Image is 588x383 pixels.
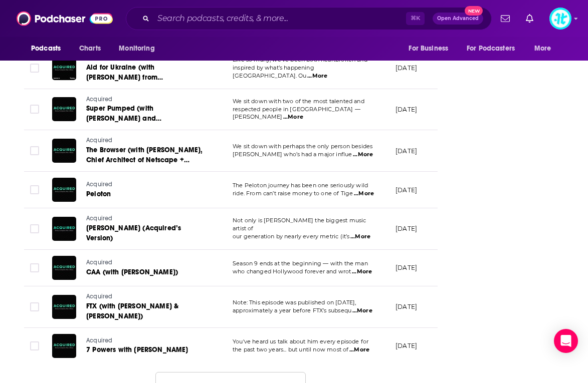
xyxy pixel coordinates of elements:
[86,223,207,243] a: [PERSON_NAME] (Acquired’s Version)
[86,258,190,267] a: Acquired
[233,190,353,197] span: ride. From can’t raise money to one of Tige
[86,63,207,83] a: Aid for Ukraine (with [PERSON_NAME] from [PERSON_NAME] and [PERSON_NAME] from [PERSON_NAME])
[307,72,327,80] span: ...More
[86,214,207,223] a: Acquired
[31,42,61,56] span: Podcasts
[233,98,364,105] span: We sit down with two of the most talented and
[86,336,190,345] a: Acquired
[527,39,564,58] button: open menu
[153,11,406,27] input: Search podcasts, credits, & more...
[283,113,303,121] span: ...More
[86,337,112,344] span: Acquired
[86,180,190,189] a: Acquired
[86,267,190,277] a: CAA (with [PERSON_NAME])
[86,345,188,354] span: 7 Powers with [PERSON_NAME]
[497,10,514,27] a: Show notifications dropdown
[30,105,39,114] span: Toggle select row
[86,224,181,242] span: [PERSON_NAME] (Acquired’s Version)
[86,302,178,320] span: FTX (with [PERSON_NAME] & [PERSON_NAME])
[30,146,39,155] span: Toggle select row
[467,42,515,56] span: For Podcasters
[86,292,207,301] a: Acquired
[233,260,368,267] span: Season 9 ends at the beginning — with the man
[522,10,537,27] a: Show notifications dropdown
[549,8,571,30] button: Show profile menu
[86,293,112,300] span: Acquired
[86,96,112,103] span: Acquired
[349,346,369,354] span: ...More
[233,64,314,79] span: inspired by what’s happening [GEOGRAPHIC_DATA]. Ou
[126,7,492,30] div: Search podcasts, credits, & more...
[233,233,349,240] span: our generation by nearly every metric (it’s
[406,12,425,25] span: ⌘ K
[465,6,483,16] span: New
[86,181,112,188] span: Acquired
[396,302,417,311] p: [DATE]
[86,268,178,276] span: CAA (with [PERSON_NAME])
[352,268,372,276] span: ...More
[86,104,207,124] a: Super Pumped (with [PERSON_NAME] and [PERSON_NAME])
[112,39,167,58] button: open menu
[353,151,373,159] span: ...More
[409,42,448,56] span: For Business
[549,8,571,30] img: User Profile
[233,182,368,189] span: The Peloton journey has been one seriously wild
[396,224,417,233] p: [DATE]
[30,302,39,311] span: Toggle select row
[354,190,374,198] span: ...More
[396,64,417,72] p: [DATE]
[30,341,39,350] span: Toggle select row
[350,233,370,241] span: ...More
[86,145,207,165] a: The Browser (with [PERSON_NAME], Chief Architect of Netscape + Mozilla and CEO of Brave)
[554,329,578,353] div: Open Intercom Messenger
[233,217,366,232] span: Not only is [PERSON_NAME] the biggest music artist of
[433,13,483,25] button: Open AdvancedNew
[30,263,39,272] span: Toggle select row
[86,95,207,104] a: Acquired
[86,54,112,61] span: Acquired
[460,39,529,58] button: open menu
[79,42,101,56] span: Charts
[86,189,190,199] a: Peloton
[396,105,417,114] p: [DATE]
[73,39,107,58] a: Charts
[86,137,112,144] span: Acquired
[233,106,360,121] span: respected people in [GEOGRAPHIC_DATA] — [PERSON_NAME]
[233,338,368,345] span: You've heard us talk about him every episode for
[17,9,113,28] img: Podchaser - Follow, Share and Rate Podcasts
[549,8,571,30] span: Logged in as ImpactTheory
[352,307,372,315] span: ...More
[86,215,112,222] span: Acquired
[30,185,39,194] span: Toggle select row
[437,16,479,21] span: Open Advanced
[86,190,111,198] span: Peloton
[86,345,190,355] a: 7 Powers with [PERSON_NAME]
[119,42,154,56] span: Monitoring
[396,186,417,194] p: [DATE]
[30,64,39,73] span: Toggle select row
[86,301,207,321] a: FTX (with [PERSON_NAME] & [PERSON_NAME])
[233,151,352,158] span: [PERSON_NAME] who’s had a major influe
[30,224,39,233] span: Toggle select row
[86,63,163,112] span: Aid for Ukraine (with [PERSON_NAME] from [PERSON_NAME] and [PERSON_NAME] from [PERSON_NAME])
[233,307,351,314] span: approximately a year before FTX’s subsequ
[396,263,417,272] p: [DATE]
[233,299,356,306] span: Note: This episode was published on [DATE],
[24,39,74,58] button: open menu
[534,42,551,56] span: More
[402,39,461,58] button: open menu
[86,259,112,266] span: Acquired
[233,268,351,275] span: who changed Hollywood forever and wrot
[86,136,207,145] a: Acquired
[396,341,417,350] p: [DATE]
[86,146,203,174] span: The Browser (with [PERSON_NAME], Chief Architect of Netscape + Mozilla and CEO of Brave)
[396,147,417,155] p: [DATE]
[233,143,372,150] span: We sit down with perhaps the only person besides
[86,104,161,133] span: Super Pumped (with [PERSON_NAME] and [PERSON_NAME])
[233,346,348,353] span: the past two years... but until now most of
